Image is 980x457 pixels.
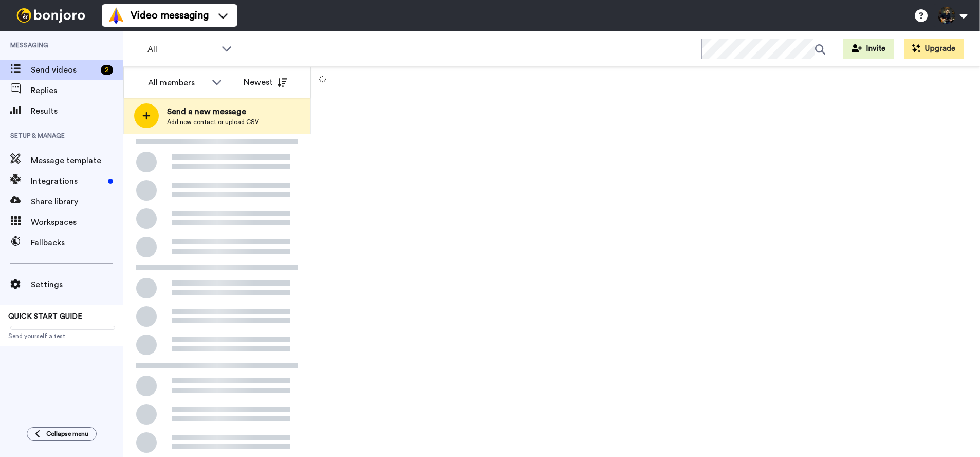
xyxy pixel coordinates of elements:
button: Invite [843,39,894,59]
span: Send yourself a test [8,332,115,340]
span: Video messaging [131,8,209,23]
span: Fallbacks [31,237,123,249]
button: Collapse menu [27,427,97,441]
span: Results [31,105,123,117]
button: Newest [236,72,295,93]
img: vm-color.svg [108,7,124,24]
span: Add new contact or upload CSV [167,118,259,126]
span: Workspaces [31,216,123,228]
span: Send videos [31,64,97,76]
span: Replies [31,84,123,97]
span: Send a new message [167,106,259,118]
div: All members [148,77,207,89]
span: Integrations [31,175,104,187]
span: All [147,43,216,56]
img: bj-logo-header-white.svg [12,8,89,23]
span: Share library [31,196,123,208]
div: 2 [101,65,113,75]
span: QUICK START GUIDE [8,313,82,320]
button: Upgrade [904,39,964,59]
span: Collapse menu [46,430,88,438]
span: Message template [31,154,123,167]
span: Settings [31,278,123,291]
